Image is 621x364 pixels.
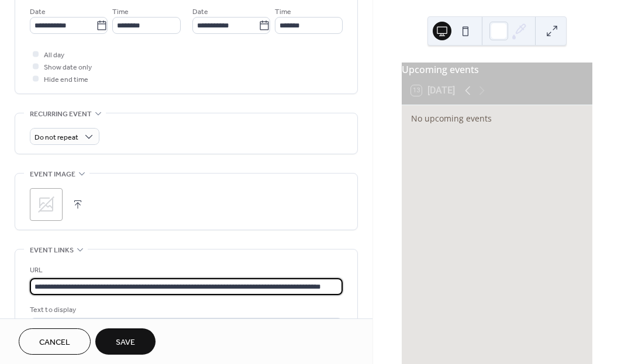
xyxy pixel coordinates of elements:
[39,337,70,349] span: Cancel
[411,112,583,124] div: No upcoming events
[30,244,74,256] span: Event links
[112,6,129,18] span: Time
[19,328,91,355] button: Cancel
[30,108,92,120] span: Recurring event
[192,6,208,18] span: Date
[30,188,63,221] div: ;
[30,6,46,18] span: Date
[275,6,291,18] span: Time
[44,49,64,61] span: All day
[95,328,156,355] button: Save
[34,131,78,144] span: Do not repeat
[44,74,88,86] span: Hide end time
[44,61,92,74] span: Show date only
[30,264,340,276] div: URL
[116,337,135,349] span: Save
[30,168,75,181] span: Event image
[30,304,340,316] div: Text to display
[402,63,592,77] div: Upcoming events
